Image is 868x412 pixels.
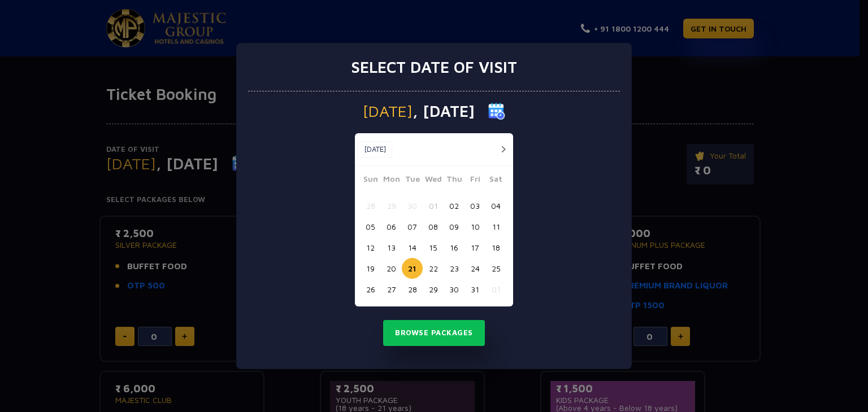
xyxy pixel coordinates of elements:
[444,173,465,189] span: Thu
[402,173,423,189] span: Tue
[444,195,465,216] button: 02
[465,216,485,237] button: 10
[381,237,402,258] button: 13
[402,237,423,258] button: 14
[485,216,506,237] button: 11
[485,173,506,189] span: Sat
[444,237,465,258] button: 16
[465,237,485,258] button: 17
[381,195,402,216] button: 29
[360,216,381,237] button: 05
[381,258,402,279] button: 20
[465,258,485,279] button: 24
[402,279,423,300] button: 28
[381,173,402,189] span: Mon
[423,279,444,300] button: 29
[465,195,485,216] button: 03
[423,258,444,279] button: 22
[360,279,381,300] button: 26
[488,103,505,120] img: calender icon
[402,195,423,216] button: 30
[465,279,485,300] button: 31
[351,58,517,77] h3: Select date of visit
[444,216,465,237] button: 09
[363,103,413,119] span: [DATE]
[360,258,381,279] button: 19
[485,279,506,300] button: 01
[383,320,485,346] button: Browse Packages
[444,279,465,300] button: 30
[360,237,381,258] button: 12
[423,195,444,216] button: 01
[360,195,381,216] button: 28
[485,258,506,279] button: 25
[402,216,423,237] button: 07
[485,237,506,258] button: 18
[413,103,475,119] span: , [DATE]
[423,173,444,189] span: Wed
[402,258,423,279] button: 21
[423,216,444,237] button: 08
[444,258,465,279] button: 23
[465,173,485,189] span: Fri
[485,195,506,216] button: 04
[381,216,402,237] button: 06
[381,279,402,300] button: 27
[358,141,392,158] button: [DATE]
[423,237,444,258] button: 15
[360,173,381,189] span: Sun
